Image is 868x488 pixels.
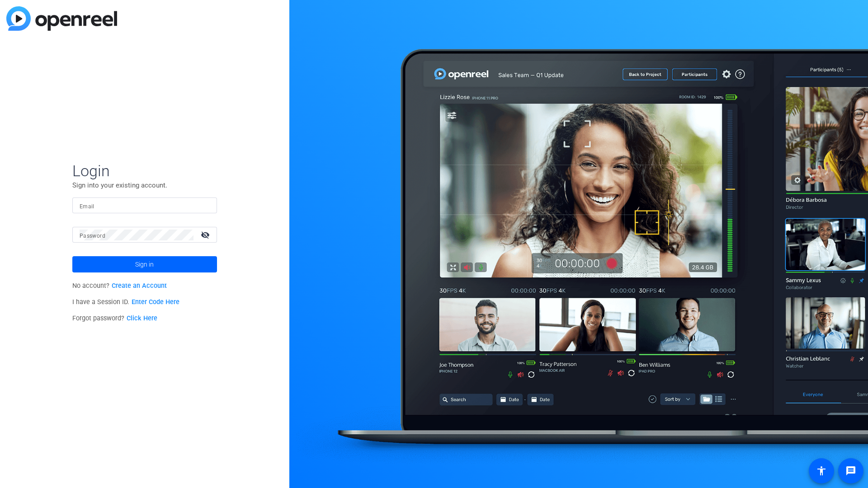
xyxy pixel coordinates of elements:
span: No account? [72,282,167,290]
button: Sign in [72,256,217,272]
img: blue-gradient.svg [6,6,117,31]
span: Forgot password? [72,314,157,322]
mat-icon: visibility_off [195,228,217,241]
a: Click Here [127,314,157,322]
span: Sign in [135,253,154,276]
a: Enter Code Here [132,298,179,306]
p: Sign into your existing account. [72,180,217,190]
span: Login [72,161,217,180]
mat-label: Email [80,203,94,210]
span: I have a Session ID. [72,298,179,306]
mat-label: Password [80,233,105,239]
mat-icon: accessibility [816,465,827,476]
mat-icon: message [845,465,856,476]
a: Create an Account [112,282,167,290]
input: Enter Email Address [80,200,210,211]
